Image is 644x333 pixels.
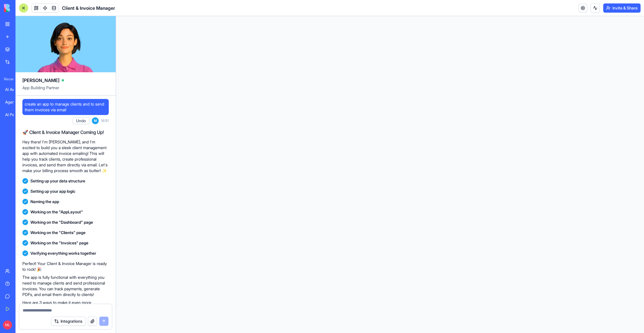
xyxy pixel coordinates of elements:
[2,84,25,95] a: AI Avatar Generator Studio
[2,109,25,120] a: AI Persona Generator
[30,178,85,184] span: Setting up your data structure
[30,240,88,246] span: Working on the "Invoices" page
[92,117,99,124] span: M
[603,3,641,13] button: Invite & Share
[72,117,90,124] button: Undo
[25,101,106,113] span: create an app to manage clients and to send them invoices via email
[62,5,115,11] span: Client & Invoice Manager
[4,4,40,12] img: logo
[5,87,21,92] div: AI Avatar Generator Studio
[5,112,21,118] div: AI Persona Generator
[22,77,59,84] span: [PERSON_NAME]
[30,209,83,215] span: Working on the "AppLayout"
[30,230,86,235] span: Working on the "Clients" page
[101,118,109,123] span: 16:51
[22,85,109,95] span: App Building Partner
[5,99,21,105] div: Agent Studio
[22,139,109,174] p: Hey there! I'm [PERSON_NAME], and I'm excited to build you a sleek client management app with aut...
[30,219,93,225] span: Working on the "Dashboard" page
[22,274,109,297] p: The app is fully functional with everything you need to manage clients and send professional invo...
[22,129,109,136] h2: 🚀 Client & Invoice Manager Coming Up!
[30,188,75,194] span: Setting up your app logic
[2,77,14,81] span: Recent
[30,250,96,256] span: Verifying everything works together
[51,317,86,326] button: Integrations
[3,320,12,330] span: ML
[30,199,59,205] span: Naming the app
[22,261,109,272] p: Perfect! Your Client & Invoice Manager is ready to rock! 🎉
[2,96,25,108] a: Agent Studio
